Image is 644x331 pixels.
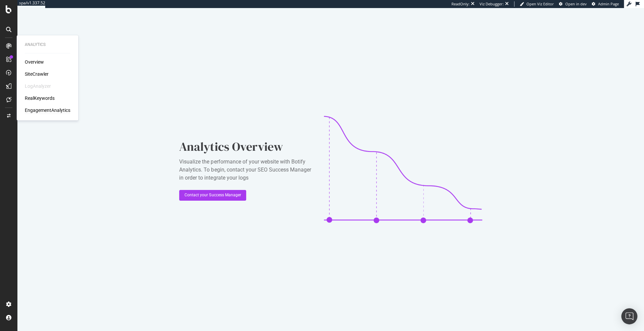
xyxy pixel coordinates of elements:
[324,116,482,223] img: CaL_T18e.png
[25,83,51,89] div: LogAnalyzer
[25,95,55,102] a: RealKeywords
[526,1,554,6] span: Open Viz Editor
[480,1,504,7] div: Viz Debugger:
[592,1,619,7] a: Admin Page
[185,192,241,198] div: Contact your Success Manager
[565,1,587,6] span: Open in dev
[179,138,313,155] div: Analytics Overview
[25,71,49,77] a: SiteCrawler
[598,1,619,6] span: Admin Page
[621,308,637,324] div: Open Intercom Messenger
[451,1,470,7] div: ReadOnly:
[559,1,587,7] a: Open in dev
[520,1,554,7] a: Open Viz Editor
[25,59,44,65] a: Overview
[25,42,70,48] div: Analytics
[179,158,313,182] div: Visualize the performance of your website with Botify Analytics. To begin, contact your SEO Succe...
[25,107,70,114] a: EngagementAnalytics
[179,190,246,201] button: Contact your Success Manager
